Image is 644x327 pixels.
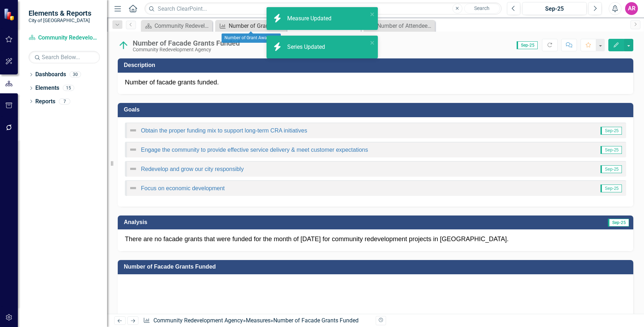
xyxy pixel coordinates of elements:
[4,8,16,21] img: ClearPoint Strategy
[125,235,626,244] p: There are no facade grants that were funded for the month of [DATE] for community redevelopment p...
[29,51,100,63] input: Search Below...
[600,127,622,135] span: Sep-25
[141,166,244,172] a: Redevelop and grow our city responsibly
[517,41,538,49] span: Sep-25
[59,98,70,104] div: 7
[118,40,129,51] img: On Target
[474,5,490,11] span: Search
[365,21,433,30] a: Number of Attendees at Sessions
[129,126,137,135] img: Not Defined
[229,21,276,30] div: Number of Grant Awardees
[273,317,359,324] div: Number of Facade Grants Funded
[600,185,622,192] span: Sep-25
[525,5,584,13] div: Sep-25
[370,10,375,18] button: close
[63,85,74,91] div: 15
[625,2,638,15] button: AR
[141,128,307,134] a: Obtain the proper funding mix to support long-term CRA initiatives
[29,9,91,17] span: Elements & Reports
[125,79,219,86] span: Number of facade grants funded.
[129,184,137,192] img: Not Defined
[143,21,211,30] a: Community Redevelopment Agency Dashboard
[600,146,622,154] span: Sep-25
[608,219,629,227] span: Sep-25
[246,317,270,324] a: Measures
[124,264,630,270] h3: Number of Facade Grants Funded
[141,147,368,153] a: Engage the community to provide effective service delivery & meet customer expectations
[153,317,243,324] a: Community Redevelopment Agency
[600,165,622,173] span: Sep-25
[287,43,327,51] div: Series Updated
[124,62,630,68] h3: Description
[129,165,137,173] img: Not Defined
[370,38,375,47] button: close
[464,4,500,14] button: Search
[287,15,333,23] div: Measure Updated
[29,17,91,23] small: City of [GEOGRAPHIC_DATA]
[124,107,630,113] h3: Goals
[217,21,276,30] a: Number of Grant Awardees
[35,71,66,79] a: Dashboards
[124,219,386,225] h3: Analysis
[35,84,59,92] a: Elements
[35,98,55,106] a: Reports
[133,47,240,52] div: Community Redevelopment Agency
[144,2,501,15] input: Search ClearPoint...
[522,2,587,15] button: Sep-25
[129,145,137,154] img: Not Defined
[133,39,240,47] div: Number of Facade Grants Funded
[29,34,100,42] a: Community Redevelopment Agency
[141,185,225,191] a: Focus on economic development
[377,21,433,30] div: Number of Attendees at Sessions
[154,21,211,30] div: Community Redevelopment Agency Dashboard
[70,72,81,78] div: 30
[143,317,370,325] div: » »
[222,33,281,43] div: Number of Grant Awardees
